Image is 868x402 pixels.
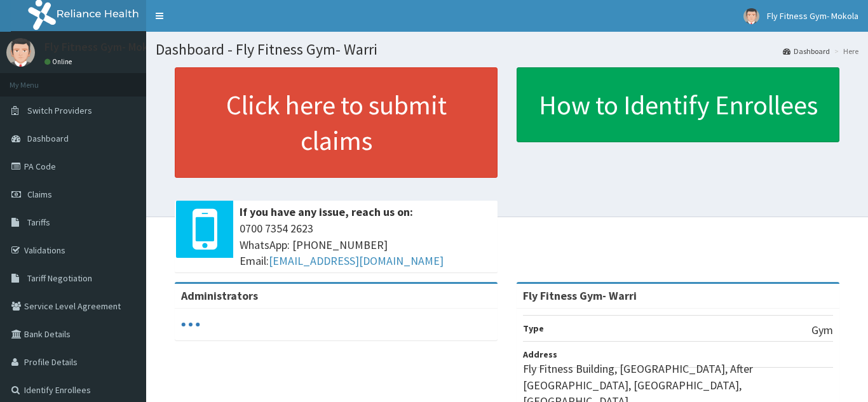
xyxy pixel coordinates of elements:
p: Fly Fitness Gym- Mokola [44,41,163,53]
b: Administrators [181,288,258,303]
span: Claims [27,189,52,200]
a: Click here to submit claims [175,67,498,178]
p: Gym [811,322,833,338]
strong: Fly Fitness Gym- Warri [523,288,637,303]
b: Address [523,349,557,360]
a: How to Identify Enrollees [517,67,839,142]
span: Switch Providers [27,105,92,116]
span: Tariff Negotiation [27,272,92,284]
a: Online [44,57,75,66]
span: Fly Fitness Gym- Mokola [767,10,858,22]
a: Dashboard [783,46,830,57]
h1: Dashboard - Fly Fitness Gym- Warri [156,41,858,58]
img: User Image [743,8,759,24]
span: 0700 7354 2623 WhatsApp: [PHONE_NUMBER] Email: [240,220,491,269]
svg: audio-loading [181,315,200,334]
b: Type [523,323,544,334]
span: Dashboard [27,133,69,144]
span: Tariffs [27,217,50,228]
li: Here [831,46,858,57]
img: User Image [6,38,35,67]
b: If you have any issue, reach us on: [240,204,413,219]
a: [EMAIL_ADDRESS][DOMAIN_NAME] [269,253,444,268]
